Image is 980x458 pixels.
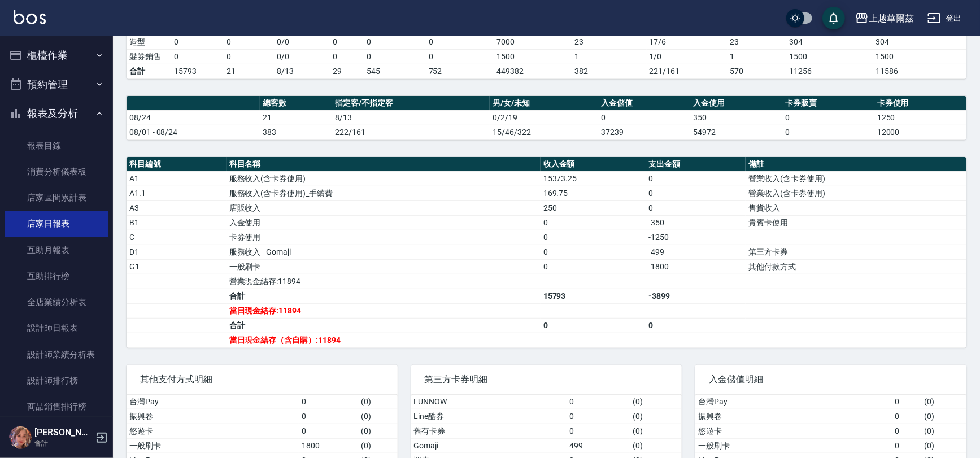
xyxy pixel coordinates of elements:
td: 0 / 0 [274,34,330,49]
td: 0 [364,49,425,64]
td: 304 [786,34,873,49]
td: D1 [127,245,227,259]
a: 商品銷售排行榜 [5,394,108,420]
td: ( 0 ) [630,424,682,438]
td: 449382 [494,64,572,78]
a: 店家區間累計表 [5,185,108,211]
td: 1 / 0 [647,49,728,64]
td: 1 [728,49,787,64]
td: 11256 [786,64,873,78]
div: 上越華爾茲 [869,11,914,25]
td: 0 [426,34,494,49]
td: 0 [892,409,921,424]
td: 0 [541,230,646,245]
th: 科目編號 [127,157,227,172]
td: 營業收入(含卡券使用) [746,186,966,200]
td: 15/46/322 [490,125,598,139]
td: 0 [299,409,358,424]
th: 卡券販賣 [782,96,874,111]
td: 1250 [874,110,966,125]
a: 消費分析儀表板 [5,159,108,185]
a: 全店業績分析表 [5,289,108,315]
a: 報表目錄 [5,133,108,159]
td: 0 [782,125,874,139]
td: 0 [567,409,630,424]
th: 科目名稱 [227,157,541,172]
td: 0 [330,34,364,49]
td: B1 [127,215,227,230]
td: 222/161 [332,125,490,139]
td: 卡券使用 [227,230,541,245]
td: 54972 [690,125,782,139]
td: 545 [364,64,425,78]
img: Logo [14,10,46,24]
td: 合計 [227,289,541,303]
td: 台灣Pay [695,395,892,409]
td: 0 [171,49,224,64]
a: 店家日報表 [5,211,108,237]
td: 0 [646,186,746,200]
td: 一般刷卡 [127,438,299,453]
td: 當日現金結存（含自購）:11894 [227,333,541,347]
a: 設計師排行榜 [5,368,108,394]
a: 設計師日報表 [5,315,108,341]
td: -499 [646,245,746,259]
td: 0 [330,49,364,64]
td: 0 [892,438,921,453]
td: 0 [541,318,646,333]
button: save [822,7,845,29]
td: 12000 [874,125,966,139]
td: 250 [541,200,646,215]
td: 23 [572,34,647,49]
td: 造型 [127,34,171,49]
td: ( 0 ) [630,395,682,409]
td: ( 0 ) [921,409,966,424]
button: 上越華爾茲 [851,7,918,30]
td: Gomaji [411,438,567,453]
td: 0 [541,215,646,230]
td: 0 / 0 [274,49,330,64]
td: 11586 [873,64,966,78]
td: -1800 [646,259,746,274]
td: 0 [782,110,874,125]
td: 0 [892,395,921,409]
td: 舊有卡券 [411,424,567,438]
td: 37239 [598,125,690,139]
h5: [PERSON_NAME] [34,427,92,438]
td: 08/01 - 08/24 [127,125,260,139]
td: 7000 [494,34,572,49]
td: 21 [224,64,274,78]
td: ( 0 ) [358,409,398,424]
a: 互助排行榜 [5,263,108,289]
td: 貴賓卡使用 [746,215,966,230]
td: 0 [171,34,224,49]
td: ( 0 ) [358,395,398,409]
td: 悠遊卡 [127,424,299,438]
td: 1500 [786,49,873,64]
td: 21 [260,110,332,125]
td: Line酷券 [411,409,567,424]
td: 合計 [127,64,171,78]
td: 悠遊卡 [695,424,892,438]
td: 0 [646,171,746,186]
td: 221/161 [647,64,728,78]
th: 收入金額 [541,157,646,172]
td: 售貨收入 [746,200,966,215]
button: 登出 [923,8,966,29]
td: 15793 [171,64,224,78]
td: 入金使用 [227,215,541,230]
td: C [127,230,227,245]
td: ( 0 ) [921,424,966,438]
td: ( 0 ) [358,438,398,453]
td: 服務收入 - Gomaji [227,245,541,259]
td: 29 [330,64,364,78]
td: 0 [892,424,921,438]
th: 指定客/不指定客 [332,96,490,111]
td: -350 [646,215,746,230]
td: A3 [127,200,227,215]
td: -1250 [646,230,746,245]
td: 0 [646,200,746,215]
td: 1500 [873,49,966,64]
td: 0 [299,395,358,409]
th: 總客數 [260,96,332,111]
